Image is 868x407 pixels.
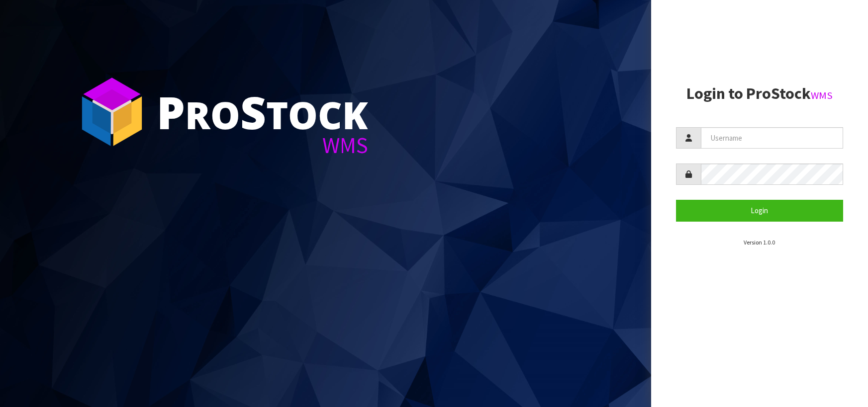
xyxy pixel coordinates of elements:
small: WMS [811,89,833,102]
div: ro tock [157,89,368,134]
img: ProStock Cube [75,75,149,149]
h2: Login to ProStock [676,85,843,102]
span: P [157,81,185,142]
div: WMS [157,134,368,157]
span: S [240,81,266,142]
small: Version 1.0.0 [744,239,775,246]
input: Username [701,127,843,149]
button: Login [676,200,843,221]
